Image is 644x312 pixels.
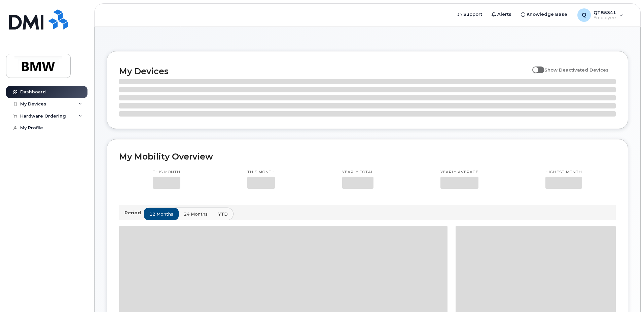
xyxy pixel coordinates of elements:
[153,170,180,175] p: This month
[119,66,529,76] h2: My Devices
[532,63,538,69] input: Show Deactivated Devices
[247,170,275,175] p: This month
[544,67,609,73] span: Show Deactivated Devices
[124,210,144,216] p: Period
[440,170,478,175] p: Yearly average
[342,170,373,175] p: Yearly total
[119,151,616,162] h2: My Mobility Overview
[184,211,208,217] span: 24 months
[545,170,582,175] p: Highest month
[218,211,228,217] span: YTD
